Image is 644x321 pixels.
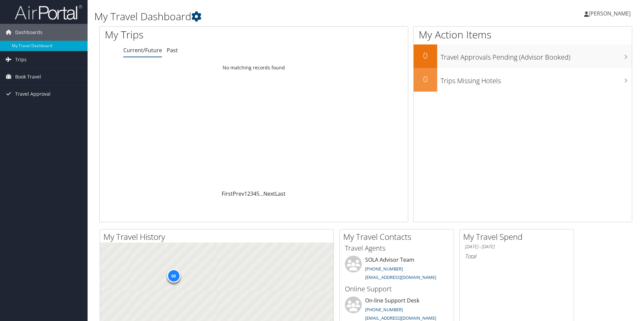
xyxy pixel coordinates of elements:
li: SOLA Advisor Team [342,256,452,283]
span: Dashboards [15,24,42,41]
a: 0Trips Missing Hotels [414,68,632,92]
h1: My Trips [105,28,275,42]
h1: My Travel Dashboard [94,9,456,24]
a: 3 [250,190,253,197]
h3: Online Support [345,284,449,294]
a: First [222,190,233,197]
a: 2 [247,190,250,197]
span: … [259,190,263,197]
a: 0Travel Approvals Pending (Advisor Booked) [414,44,632,68]
a: [PERSON_NAME] [584,3,637,24]
span: Trips [15,51,27,68]
a: Next [263,190,275,197]
h2: My Travel Spend [463,231,574,243]
h3: Travel Approvals Pending (Advisor Booked) [441,49,632,62]
a: 5 [256,190,259,197]
td: No matching records found [100,62,408,74]
h6: Total [465,253,569,260]
a: 1 [244,190,247,197]
a: [PHONE_NUMBER] [365,266,403,272]
h2: My Travel Contacts [343,231,454,243]
a: Past [167,46,178,54]
h2: 0 [414,50,437,61]
a: [EMAIL_ADDRESS][DOMAIN_NAME] [365,274,436,280]
h6: [DATE] - [DATE] [465,244,569,250]
h1: My Action Items [414,28,632,42]
span: Book Travel [15,68,41,85]
img: airportal-logo.png [15,4,82,20]
span: Travel Approval [15,86,51,102]
a: 4 [253,190,256,197]
span: [PERSON_NAME] [589,10,631,17]
a: Last [275,190,286,197]
h3: Travel Agents [345,244,449,253]
h2: My Travel History [103,231,333,243]
a: Prev [233,190,244,197]
a: [EMAIL_ADDRESS][DOMAIN_NAME] [365,315,436,321]
h3: Trips Missing Hotels [441,73,632,86]
a: [PHONE_NUMBER] [365,307,403,313]
h2: 0 [414,73,437,85]
div: 60 [167,269,180,283]
a: Current/Future [123,46,162,54]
